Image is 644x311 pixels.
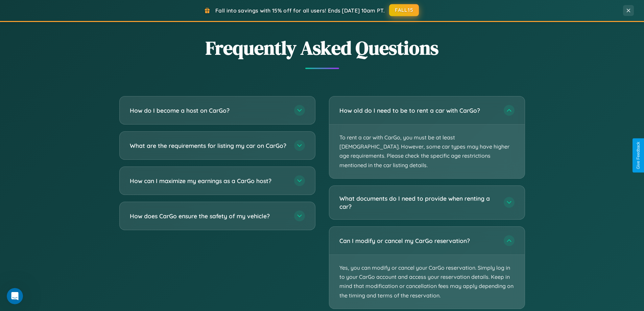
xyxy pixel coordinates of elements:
h3: Can I modify or cancel my CarGo reservation? [339,237,497,245]
p: Yes, you can modify or cancel your CarGo reservation. Simply log in to your CarGo account and acc... [329,255,525,309]
h3: How does CarGo ensure the safety of my vehicle? [130,212,287,220]
button: FALL15 [389,4,419,16]
h3: How can I maximize my earnings as a CarGo host? [130,177,287,185]
iframe: Intercom live chat [7,288,23,304]
h2: Frequently Asked Questions [119,35,525,61]
span: Fall into savings with 15% off for all users! Ends [DATE] 10am PT. [215,7,385,14]
h3: How old do I need to be to rent a car with CarGo? [339,106,497,115]
div: Give Feedback [636,142,641,169]
h3: How do I become a host on CarGo? [130,106,287,115]
p: To rent a car with CarGo, you must be at least [DEMOGRAPHIC_DATA]. However, some car types may ha... [329,125,525,178]
h3: What are the requirements for listing my car on CarGo? [130,141,287,150]
h3: What documents do I need to provide when renting a car? [339,194,497,211]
